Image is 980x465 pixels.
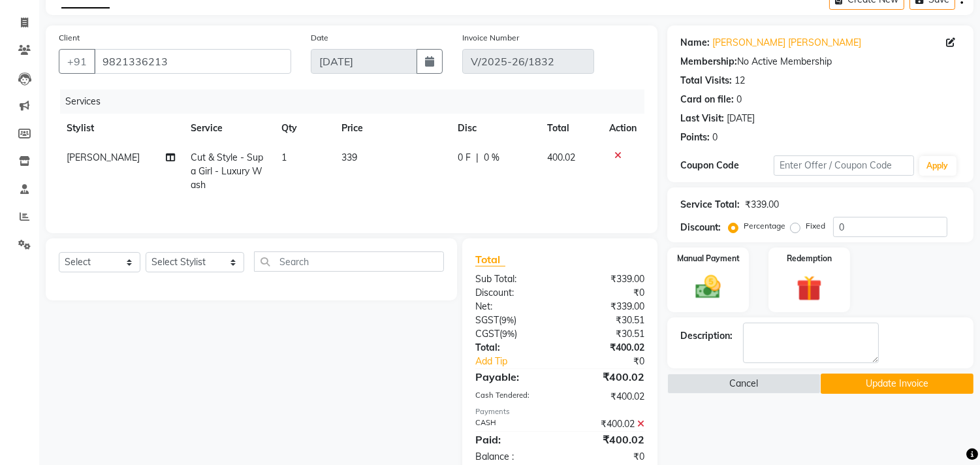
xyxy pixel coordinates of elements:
[466,369,560,385] div: Payable:
[560,369,655,385] div: ₹400.02
[789,272,830,304] img: _gift.svg
[806,220,825,232] label: Fixed
[466,327,560,341] div: ( )
[735,74,745,88] div: 12
[334,114,450,143] th: Price
[680,36,710,50] div: Name:
[680,55,960,69] div: No Active Membership
[919,156,956,176] button: Apply
[560,390,655,404] div: ₹400.02
[560,341,655,355] div: ₹400.02
[183,114,273,143] th: Service
[680,159,774,172] div: Coupon Code
[774,155,913,176] input: Enter Offer / Coupon Code
[475,328,499,340] span: CGST
[466,286,560,300] div: Discount:
[450,114,539,143] th: Disc
[539,114,601,143] th: Total
[680,93,734,106] div: Card on file:
[502,329,514,339] span: 9%
[727,112,755,125] div: [DATE]
[466,432,560,447] div: Paid:
[736,93,742,106] div: 0
[59,49,95,74] button: +91
[560,300,655,313] div: ₹339.00
[560,313,655,327] div: ₹30.51
[466,341,560,355] div: Total:
[466,450,560,464] div: Balance :
[462,32,519,44] label: Invoice Number
[94,49,291,74] input: Search by Name/Mobile/Email/Code
[677,253,740,265] label: Manual Payment
[680,74,732,88] div: Total Visits:
[601,114,644,143] th: Action
[466,390,560,404] div: Cash Tendered:
[466,355,576,368] a: Add Tip
[341,152,357,163] span: 339
[821,374,973,394] button: Update Invoice
[680,221,721,234] div: Discount:
[466,300,560,313] div: Net:
[60,89,654,114] div: Services
[191,152,263,191] span: Cut & Style - Supa Girl - Luxury Wash
[680,112,724,125] div: Last Visit:
[274,114,334,143] th: Qty
[576,355,655,368] div: ₹0
[560,286,655,300] div: ₹0
[484,151,499,165] span: 0 %
[560,450,655,464] div: ₹0
[712,131,718,144] div: 0
[254,251,444,272] input: Search
[476,151,479,165] span: |
[712,36,861,50] a: [PERSON_NAME] [PERSON_NAME]
[458,151,471,165] span: 0 F
[281,152,287,163] span: 1
[466,313,560,327] div: ( )
[667,374,820,394] button: Cancel
[560,417,655,431] div: ₹400.02
[680,198,740,212] div: Service Total:
[311,32,328,44] label: Date
[59,114,183,143] th: Stylist
[466,417,560,431] div: CASH
[475,314,499,326] span: SGST
[688,272,729,302] img: _cash.svg
[547,152,575,163] span: 400.02
[680,55,737,69] div: Membership:
[560,272,655,286] div: ₹339.00
[475,253,505,266] span: Total
[787,253,832,265] label: Redemption
[67,152,140,163] span: [PERSON_NAME]
[680,329,733,343] div: Description:
[501,315,514,325] span: 9%
[59,32,80,44] label: Client
[466,272,560,286] div: Sub Total:
[744,220,785,232] label: Percentage
[475,406,644,417] div: Payments
[560,327,655,341] div: ₹30.51
[680,131,710,144] div: Points:
[560,432,655,447] div: ₹400.02
[745,198,779,212] div: ₹339.00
